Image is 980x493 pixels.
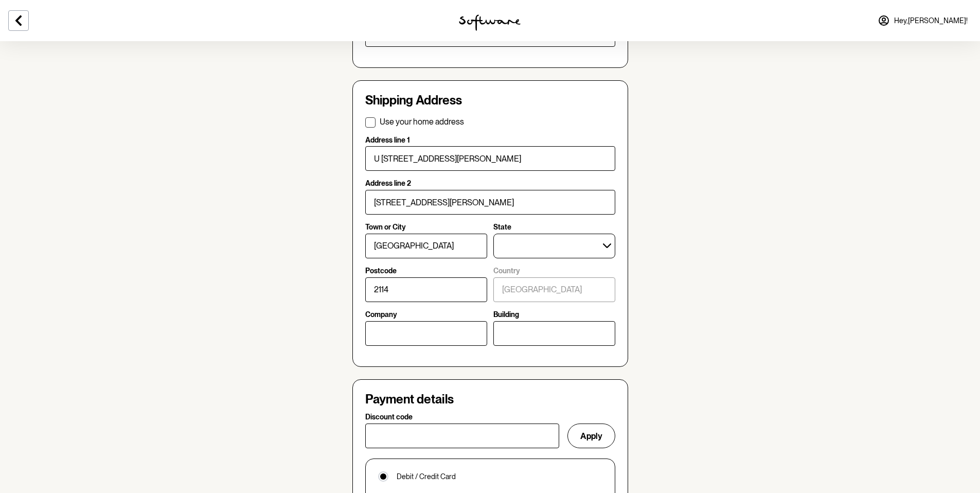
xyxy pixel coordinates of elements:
[365,267,397,275] p: Postcode
[493,223,511,232] p: State
[493,310,519,319] p: Building
[365,223,406,232] p: Town or City
[365,413,413,421] p: Discount code
[365,277,487,302] input: Postcode
[397,472,456,481] p: Debit / Credit Card
[365,310,397,319] p: Company
[894,16,968,25] span: Hey, [PERSON_NAME] !
[459,14,521,31] img: software logo
[365,234,487,258] input: Town or City
[365,146,615,171] input: Address line 1
[365,392,615,407] h4: Payment details
[365,93,615,108] h3: Shipping Address
[380,117,464,127] p: Use your home address
[365,190,615,215] input: Address line 2
[493,267,520,275] p: Country
[567,424,615,448] button: Apply
[871,8,974,33] a: Hey,[PERSON_NAME]!
[365,179,411,188] p: Address line 2
[365,136,410,145] p: Address line 1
